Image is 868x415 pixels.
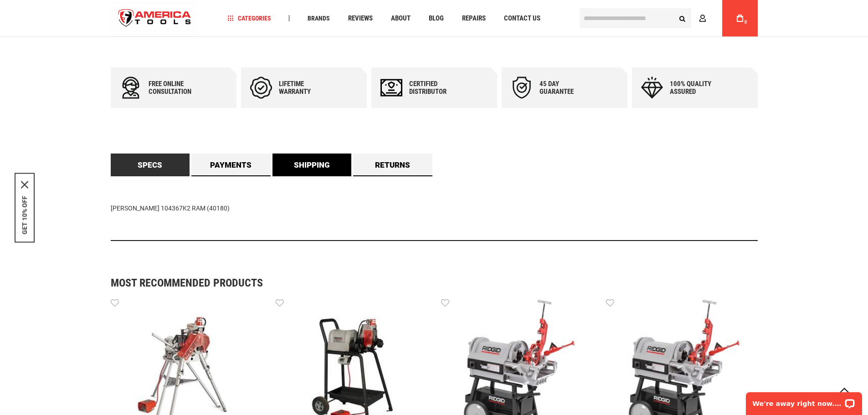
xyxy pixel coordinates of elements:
[539,80,594,96] div: 45 day Guarantee
[670,80,724,96] div: 100% quality assured
[303,12,334,25] a: Brands
[674,10,691,27] button: Search
[308,15,330,21] span: Brands
[353,154,432,176] a: Returns
[111,277,726,288] strong: Most Recommended Products
[111,176,758,241] div: [PERSON_NAME] 104367K2 RAM (40180)
[458,12,490,25] a: Repairs
[425,12,448,25] a: Blog
[111,154,190,176] a: Specs
[429,15,444,22] span: Blog
[21,181,28,188] button: Close
[191,154,271,176] a: Payments
[223,12,275,25] a: Categories
[740,386,868,415] iframe: LiveChat chat widget
[344,12,377,25] a: Reviews
[149,80,203,96] div: Free online consultation
[462,15,486,22] span: Repairs
[21,195,28,234] button: GET 10% OFF
[111,1,199,36] img: America Tools
[745,20,747,25] span: 0
[504,15,540,22] span: Contact Us
[391,15,411,22] span: About
[272,154,352,176] a: Shipping
[21,181,28,188] svg: close icon
[409,80,464,96] div: Certified Distributor
[387,12,415,25] a: About
[227,15,271,21] span: Categories
[500,12,544,25] a: Contact Us
[348,15,373,22] span: Reviews
[279,80,334,96] div: Lifetime warranty
[111,1,199,36] a: store logo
